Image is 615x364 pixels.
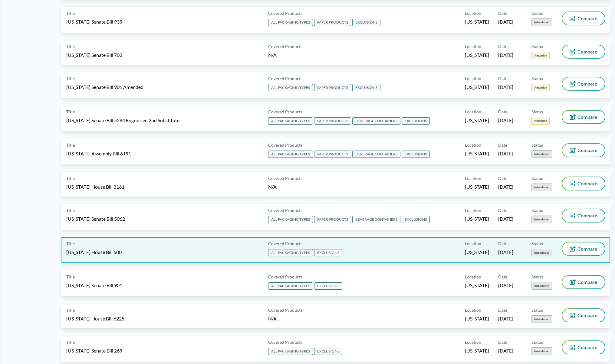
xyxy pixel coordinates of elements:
span: [US_STATE] [465,184,489,190]
span: Title [66,10,75,16]
span: Date [498,175,507,181]
button: Compare [562,144,605,157]
span: ALL PACKAGING TYPES [268,249,313,256]
span: N/A [268,184,277,190]
span: PAPER PRODUCTS [314,19,351,26]
span: Title [66,207,75,213]
span: EXCLUSIONS [402,151,430,158]
span: [US_STATE] House Bill 3161 [66,184,124,190]
span: [DATE] [498,282,513,289]
span: [US_STATE] Senate Bill 5062 [66,216,125,222]
span: Location [465,207,481,213]
span: Title [66,75,75,82]
button: Compare [562,209,605,222]
span: Compare [577,280,597,284]
span: Introduced [531,150,552,158]
span: Introduced [531,184,552,191]
span: [US_STATE] [465,117,489,124]
span: Covered Products [268,175,302,181]
span: Covered Products [268,207,302,213]
span: [US_STATE] [465,249,489,255]
span: Covered Products [268,307,302,313]
span: EXCLUSIONS [314,282,342,290]
span: Status [531,307,543,313]
span: BEVERAGE CONTAINERS [352,216,400,223]
span: Covered Products [268,339,302,345]
span: Date [498,75,507,82]
span: Date [498,207,507,213]
span: Status [531,207,543,213]
span: [DATE] [498,117,513,124]
span: [DATE] [498,347,513,354]
span: Location [465,307,481,313]
span: Location [465,43,481,50]
span: Title [66,43,75,50]
span: [US_STATE] Senate Bill 939 [66,18,122,25]
span: [DATE] [498,150,513,157]
span: [US_STATE] Senate Bill 901 [66,282,122,289]
span: Introduced [531,282,552,290]
span: Status [531,142,543,148]
span: ALL PACKAGING TYPES [268,216,313,223]
span: PAPER PRODUCTS [314,216,351,223]
span: Introduced [531,216,552,223]
span: Compare [577,345,597,350]
button: Compare [562,309,605,322]
span: [US_STATE] [465,150,489,157]
span: Covered Products [268,43,302,50]
button: Compare [562,177,605,190]
span: Status [531,274,543,280]
span: Location [465,339,481,345]
span: [US_STATE] [465,315,489,322]
span: [US_STATE] Senate Bill 901 Amended [66,84,143,90]
span: ALL PACKAGING TYPES [268,348,313,355]
span: [US_STATE] Senate Bill 269 [66,347,122,354]
span: Compare [577,49,597,54]
span: EXCLUSIONS [402,216,430,223]
span: [US_STATE] House Bill 6225 [66,315,124,322]
span: Compare [577,81,597,86]
span: Date [498,142,507,148]
span: PAPER PRODUCTS [314,117,351,125]
span: Title [66,274,75,280]
span: Location [465,109,481,115]
span: Introduced [531,249,552,256]
span: N/A [268,316,277,321]
span: [US_STATE] [465,282,489,289]
span: Covered Products [268,109,302,115]
span: Status [531,10,543,16]
span: [DATE] [498,18,513,25]
span: Location [465,240,481,247]
span: Compare [577,16,597,21]
span: Introduced [531,315,552,323]
span: ALL PACKAGING TYPES [268,151,313,158]
span: Compare [577,246,597,251]
button: Compare [562,276,605,288]
span: EXCLUSIONS [402,117,430,125]
span: Amended [531,52,550,59]
span: N/A [268,52,277,58]
span: EXCLUSIONS [314,348,342,355]
span: Status [531,43,543,50]
button: Compare [562,45,605,58]
span: Location [465,75,481,82]
span: Status [531,175,543,181]
span: ALL PACKAGING TYPES [268,84,313,91]
span: [US_STATE] [465,84,489,90]
span: Date [498,109,507,115]
span: PAPER PRODUCTS [314,84,351,91]
span: Status [531,109,543,115]
span: BEVERAGE CONTAINERS [352,151,400,158]
span: Compare [577,115,597,119]
span: Date [498,43,507,50]
span: EXCLUSIONS [314,249,342,256]
span: Date [498,240,507,247]
span: Location [465,274,481,280]
span: Location [465,175,481,181]
button: Compare [562,341,605,354]
span: [US_STATE] [465,216,489,222]
span: [US_STATE] Senate Bill 702 [66,52,122,58]
span: Compare [577,181,597,186]
span: Covered Products [268,10,302,16]
button: Compare [562,12,605,25]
